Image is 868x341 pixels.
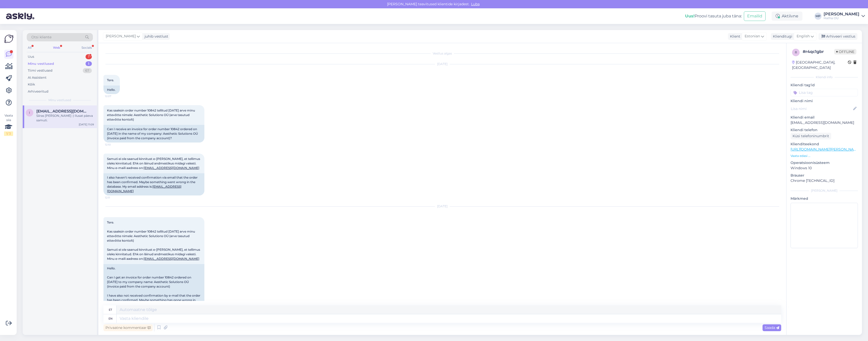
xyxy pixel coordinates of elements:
[27,44,33,51] div: All
[103,51,781,56] div: Vestlus algas
[791,165,858,171] p: Windows 10
[744,11,766,21] button: Emailid
[108,314,113,323] div: en
[36,109,89,113] span: indrek.naagel@gmail.com
[685,14,695,18] b: Uus!
[36,113,94,123] div: Siiras [PERSON_NAME] :) Ilusat päeva samuti.
[803,49,834,55] div: # r4qc1gbr
[103,125,204,143] div: Can I receive an invoice for order number 10842 ordered on [DATE] in the name of my company: Aest...
[103,324,153,331] div: Privaatne kommentaar
[791,98,858,104] p: Kliendi nimi
[28,75,46,80] div: AI Assistent
[4,131,13,136] div: 1 / 3
[685,13,742,19] div: Proovi tasuta juba täna:
[791,127,858,133] p: Kliendi telefon
[791,120,858,125] p: [EMAIL_ADDRESS][DOMAIN_NAME]
[772,12,802,21] div: Aktiivne
[834,49,856,54] span: Offline
[105,196,124,200] span: 12:11
[105,94,124,98] span: 12:07
[28,54,34,59] div: Uus
[824,12,859,16] div: [PERSON_NAME]
[791,178,858,183] p: Chrome [TECHNICAL_ID]
[31,35,51,40] span: Otsi kliente
[4,113,13,136] div: Vaata siia
[791,133,831,139] div: Küsi telefoninumbrit
[28,82,35,87] div: Kõik
[86,54,92,59] div: 1
[107,108,196,121] span: Kas saaksin order number 10842 tellitud [DATE] arve minu ettevõtte nimele: Aesthetic Solutions OÜ...
[144,166,199,170] a: [EMAIL_ADDRESS][DOMAIN_NAME]
[728,34,740,39] div: Klient
[791,196,858,201] p: Märkmed
[824,12,865,20] a: [PERSON_NAME]Hatha OÜ
[819,33,857,40] div: Arhiveeri vestlus
[52,44,61,51] div: Web
[791,173,858,178] p: Brauser
[791,147,860,152] a: [URL][DOMAIN_NAME][PERSON_NAME]
[791,89,858,96] input: Lisa tag
[144,257,199,261] a: [EMAIL_ADDRESS][DOMAIN_NAME]
[103,86,120,94] div: Hello.
[107,78,114,82] span: Tere.
[29,111,30,115] span: i
[745,34,760,39] span: Estonian
[815,13,822,20] div: MP
[771,34,792,39] div: Klienditugi
[103,173,204,195] div: I also haven't received confirmation via email that the order has been confirmed. Maybe something...
[105,143,124,147] span: 12:10
[83,68,92,73] div: 67
[86,61,92,66] div: 1
[470,2,481,6] span: Luba
[143,34,168,39] div: juhib vestlust
[107,157,201,170] span: Samuti ei ole saanud kinnitust e-[PERSON_NAME], et tellimus oleks kinnitatud. Ehk on läinud andme...
[791,141,858,147] p: Klienditeekond
[791,154,858,158] p: Vaata edasi ...
[28,89,48,94] div: Arhiveeritud
[797,34,810,39] span: English
[48,98,71,102] span: Minu vestlused
[80,44,93,51] div: Socials
[103,264,204,314] div: Hello. Can I get an invoice for order number 10842 ordered on [DATE] to my company name: Aestheti...
[107,220,201,261] span: Tere. Kas saaksin order number 10842 tellitud [DATE] arve minu ettevõtte nimele: Aesthetic Soluti...
[791,82,858,88] p: Kliendi tag'id
[791,160,858,165] p: Operatsioonisüsteem
[824,16,859,20] div: Hatha OÜ
[791,115,858,120] p: Kliendi email
[795,50,797,54] span: r
[109,305,112,314] div: et
[792,60,848,70] div: [GEOGRAPHIC_DATA], [GEOGRAPHIC_DATA]
[4,34,14,44] img: Askly Logo
[28,68,52,73] div: Tiimi vestlused
[103,204,781,209] div: [DATE]
[791,75,858,79] div: Kliendi info
[791,106,852,111] input: Lisa nimi
[791,188,858,193] div: [PERSON_NAME]
[79,123,94,126] div: [DATE] 11:09
[28,61,54,66] div: Minu vestlused
[765,325,779,330] span: Saada
[106,34,136,39] span: [PERSON_NAME]
[103,62,781,66] div: [DATE]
